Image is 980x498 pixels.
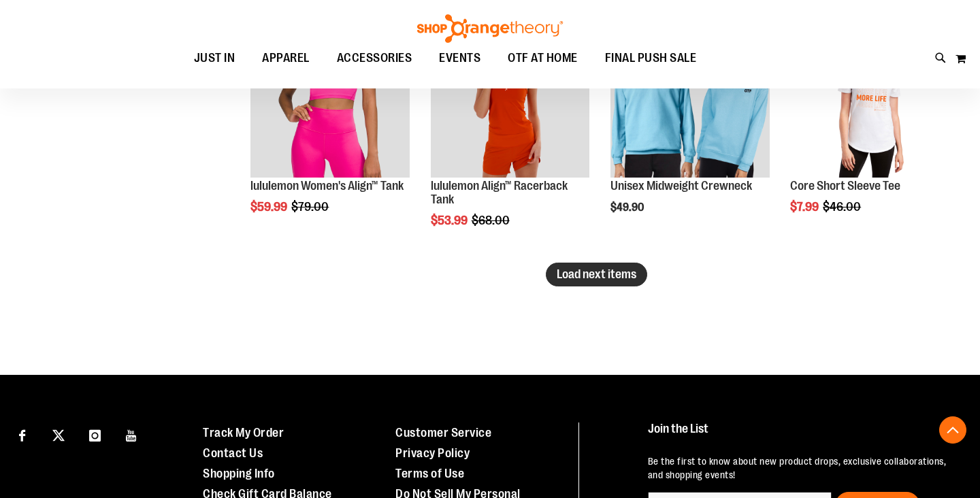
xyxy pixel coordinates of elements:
img: Product image for lululemon Womens Align Tank [250,18,410,178]
span: $49.90 [610,201,646,214]
div: product [424,12,597,261]
a: ACCESSORIES [323,43,426,74]
a: Product image for Core Short Sleeve TeeSALE [790,18,949,180]
span: EVENTS [439,43,480,73]
a: Product image for lululemon Align™ Racerback TankSALE [431,18,590,180]
a: Privacy Policy [395,446,470,460]
a: FINAL PUSH SALE [591,43,710,74]
span: ACCESSORIES [337,43,412,73]
a: Unisex Midweight Crewneck [610,179,752,193]
img: Unisex Midweight Crewneck [610,18,770,178]
a: Terms of Use [395,467,464,480]
a: lululemon Align™ Racerback Tank [431,179,568,206]
a: JUST IN [180,43,249,74]
img: Product image for Core Short Sleeve Tee [790,18,949,178]
span: $7.99 [790,200,821,214]
a: Visit our Instagram page [83,422,107,446]
span: JUST IN [194,43,235,73]
a: lululemon Women's Align™ Tank [250,179,404,193]
img: Product image for lululemon Align™ Racerback Tank [431,18,590,178]
a: Track My Order [203,426,284,439]
div: product [244,12,416,248]
a: Unisex Midweight CrewneckNEW [610,18,770,180]
a: Core Short Sleeve Tee [790,179,900,193]
span: APPAREL [262,43,310,73]
a: APPAREL [248,43,323,73]
h4: Join the List [648,422,954,448]
a: Visit our Facebook page [10,422,34,446]
p: Be the first to know about new product drops, exclusive collaborations, and shopping events! [648,454,954,482]
a: Customer Service [395,426,491,439]
img: Shop Orangetheory [415,14,565,43]
button: Load next items [546,263,647,286]
div: product [604,12,777,248]
span: $46.00 [823,200,863,214]
span: $59.99 [250,200,289,214]
a: Visit our Youtube page [120,422,144,446]
span: OTF AT HOME [508,43,578,73]
a: Contact Us [203,446,263,460]
span: FINAL PUSH SALE [605,43,697,73]
a: Shopping Info [203,467,275,480]
a: Visit our X page [47,422,71,446]
a: EVENTS [425,43,494,74]
span: $68.00 [472,214,512,227]
a: Product image for lululemon Womens Align TankSALE [250,18,410,180]
span: Load next items [557,267,636,281]
button: Back To Top [939,416,966,444]
a: OTF AT HOME [494,43,591,74]
img: Twitter [52,429,65,442]
span: $53.99 [431,214,470,227]
div: product [783,12,956,248]
span: $79.00 [291,200,331,214]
